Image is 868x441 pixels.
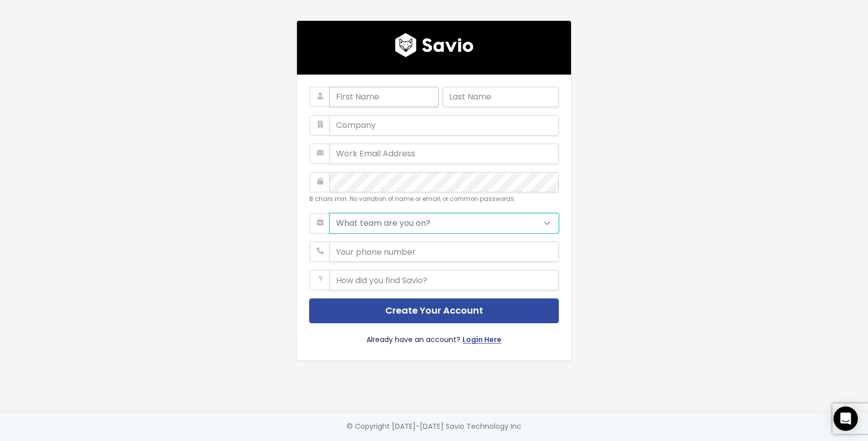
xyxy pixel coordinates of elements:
[329,87,439,107] input: First Name
[309,298,559,323] button: Create Your Account
[309,195,516,203] small: 8 chars min. No variation of name or email, or common passwords.
[329,270,559,290] input: How did you find Savio?
[347,420,521,433] div: © Copyright [DATE]-[DATE] Savio Technology Inc
[329,144,559,164] input: Work Email Address
[395,33,474,57] img: logo600x187.a314fd40982d.png
[443,87,559,107] input: Last Name
[462,333,502,348] a: Login Here
[833,406,858,431] div: Open Intercom Messenger
[329,115,559,135] input: Company
[309,323,559,348] div: Already have an account?
[329,242,559,262] input: Your phone number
